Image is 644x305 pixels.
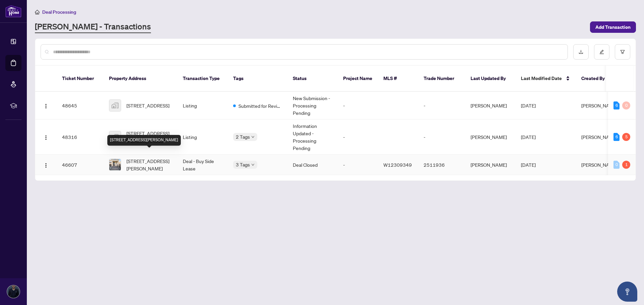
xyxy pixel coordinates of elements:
[126,157,172,172] span: [STREET_ADDRESS][PERSON_NAME]
[418,120,465,155] td: -
[57,120,104,155] td: 48316
[43,163,49,168] img: Logo
[521,75,562,82] span: Last Modified Date
[109,159,121,170] img: thumbnail-img
[579,50,583,54] span: download
[615,44,630,60] button: filter
[581,102,618,108] span: [PERSON_NAME]
[287,66,338,92] th: Status
[41,159,51,170] button: Logo
[418,155,465,175] td: 2511936
[590,21,636,33] button: Add Transaction
[109,100,121,111] img: thumbnail-img
[521,134,536,140] span: [DATE]
[41,132,51,142] button: Logo
[383,162,412,168] span: W12309349
[465,120,516,155] td: [PERSON_NAME]
[573,44,589,60] button: download
[595,22,631,32] span: Add Transaction
[43,135,49,140] img: Logo
[465,155,516,175] td: [PERSON_NAME]
[521,102,536,108] span: [DATE]
[338,120,378,155] td: -
[228,66,287,92] th: Tags
[42,9,76,15] span: Deal Processing
[581,134,618,140] span: [PERSON_NAME]
[107,135,181,146] div: [STREET_ADDRESS][PERSON_NAME]
[35,10,40,14] span: home
[599,50,604,54] span: edit
[251,135,255,139] span: down
[41,100,51,111] button: Logo
[287,155,338,175] td: Deal Closed
[576,66,616,92] th: Created By
[35,21,151,33] a: [PERSON_NAME] - Transactions
[622,133,630,141] div: 5
[287,92,338,120] td: New Submission - Processing Pending
[177,66,228,92] th: Transaction Type
[581,162,618,168] span: [PERSON_NAME]
[236,161,250,168] span: 3 Tags
[521,162,536,168] span: [DATE]
[236,133,250,141] span: 2 Tags
[617,282,637,302] button: Open asap
[43,103,49,109] img: Logo
[465,66,516,92] th: Last Updated By
[378,66,418,92] th: MLS #
[126,102,169,109] span: [STREET_ADDRESS]
[57,155,104,175] td: 46607
[126,130,172,144] span: [STREET_ADDRESS][PERSON_NAME]
[338,155,378,175] td: -
[177,155,228,175] td: Deal - Buy Side Lease
[104,66,177,92] th: Property Address
[238,102,282,109] span: Submitted for Review
[177,120,228,155] td: Listing
[57,66,104,92] th: Ticket Number
[109,131,121,143] img: thumbnail-img
[5,5,21,17] img: logo
[516,66,576,92] th: Last Modified Date
[622,161,630,169] div: 1
[287,120,338,155] td: Information Updated - Processing Pending
[620,50,625,54] span: filter
[251,163,255,166] span: down
[613,133,620,141] div: 6
[57,92,104,120] td: 48645
[418,92,465,120] td: -
[613,101,620,109] div: 6
[594,44,609,60] button: edit
[338,66,378,92] th: Project Name
[177,92,228,120] td: Listing
[613,161,620,169] div: 0
[465,92,516,120] td: [PERSON_NAME]
[622,101,630,109] div: 0
[418,66,465,92] th: Trade Number
[7,285,20,298] img: Profile Icon
[338,92,378,120] td: -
